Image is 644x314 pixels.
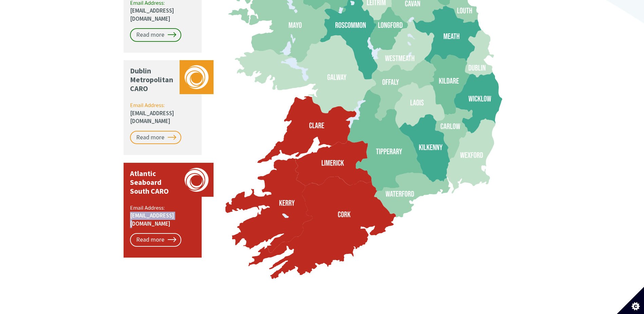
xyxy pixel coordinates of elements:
[130,109,174,125] a: [EMAIL_ADDRESS][DOMAIN_NAME]
[130,101,196,125] p: Email Address:
[130,212,174,227] a: [EMAIL_ADDRESS][DOMAIN_NAME]
[130,28,181,42] a: Read more
[130,67,176,93] p: Dublin Metropolitan CARO
[130,204,196,228] p: Email Address:
[130,7,174,22] a: [EMAIL_ADDRESS][DOMAIN_NAME]
[130,233,181,247] a: Read more
[617,287,644,314] button: Set cookie preferences
[130,131,181,144] a: Read more
[130,169,176,196] p: Atlantic Seaboard South CARO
